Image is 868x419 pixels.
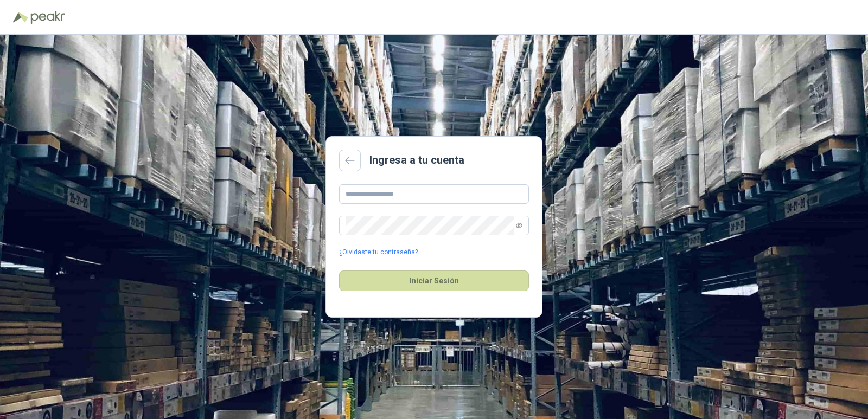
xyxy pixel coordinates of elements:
img: Logo [13,12,28,23]
button: Iniciar Sesión [339,270,529,291]
h2: Ingresa a tu cuenta [369,152,464,169]
span: eye-invisible [516,222,522,229]
a: ¿Olvidaste tu contraseña? [339,247,418,257]
img: Peakr [30,11,65,24]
